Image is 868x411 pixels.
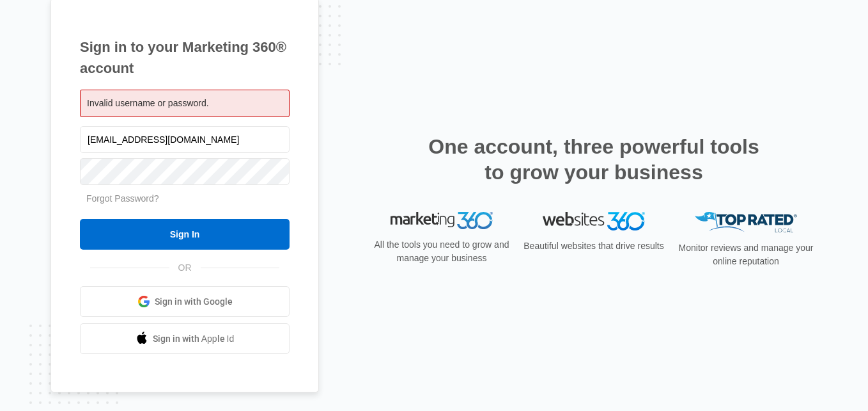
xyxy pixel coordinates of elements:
[169,261,201,275] span: OR
[153,332,235,346] span: Sign in with Apple Id
[370,238,513,265] p: All the tools you need to grow and manage your business
[87,98,209,108] span: Invalid username or password.
[543,212,645,230] img: Websites 360
[80,219,290,250] input: Sign In
[155,295,233,309] span: Sign in with Google
[86,193,159,204] a: Forgot Password?
[80,286,290,317] a: Sign in with Google
[674,241,818,268] p: Monitor reviews and manage your online reputation
[80,36,290,79] h1: Sign in to your Marketing 360® account
[80,126,290,153] input: Email
[80,323,290,354] a: Sign in with Apple Id
[391,212,493,230] img: Marketing 360
[424,134,763,185] h2: One account, three powerful tools to grow your business
[695,212,797,233] img: Top Rated Local
[522,239,665,253] p: Beautiful websites that drive results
